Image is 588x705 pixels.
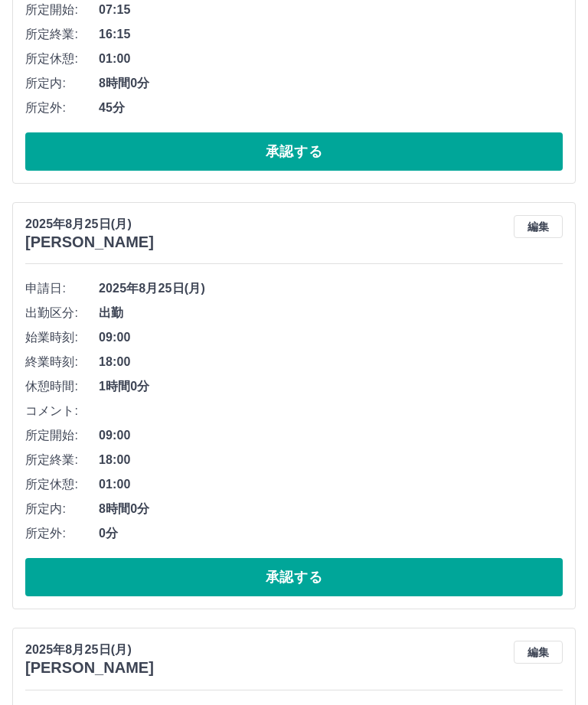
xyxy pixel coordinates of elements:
[25,500,99,518] span: 所定内:
[25,426,99,445] span: 所定開始:
[99,74,563,93] span: 8時間0分
[25,279,99,298] span: 申請日:
[99,279,563,298] span: 2025年8月25日(月)
[99,524,563,543] span: 0分
[25,641,154,659] p: 2025年8月25日(月)
[99,99,563,117] span: 45分
[99,377,563,396] span: 1時間0分
[25,353,99,371] span: 終業時刻:
[25,451,99,469] span: 所定終業:
[25,1,99,19] span: 所定開始:
[99,1,563,19] span: 07:15
[25,25,99,44] span: 所定終業:
[99,426,563,445] span: 09:00
[25,377,99,396] span: 休憩時間:
[25,659,154,677] h3: [PERSON_NAME]
[25,50,99,68] span: 所定休憩:
[25,132,563,171] button: 承認する
[99,353,563,371] span: 18:00
[25,233,154,251] h3: [PERSON_NAME]
[99,304,563,322] span: 出勤
[25,558,563,596] button: 承認する
[25,475,99,494] span: 所定休憩:
[99,25,563,44] span: 16:15
[25,99,99,117] span: 所定外:
[25,402,99,420] span: コメント:
[514,215,563,238] button: 編集
[25,215,154,233] p: 2025年8月25日(月)
[99,500,563,518] span: 8時間0分
[25,524,99,543] span: 所定外:
[99,328,563,347] span: 09:00
[25,74,99,93] span: 所定内:
[99,50,563,68] span: 01:00
[99,475,563,494] span: 01:00
[25,304,99,322] span: 出勤区分:
[514,641,563,664] button: 編集
[99,451,563,469] span: 18:00
[25,328,99,347] span: 始業時刻:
